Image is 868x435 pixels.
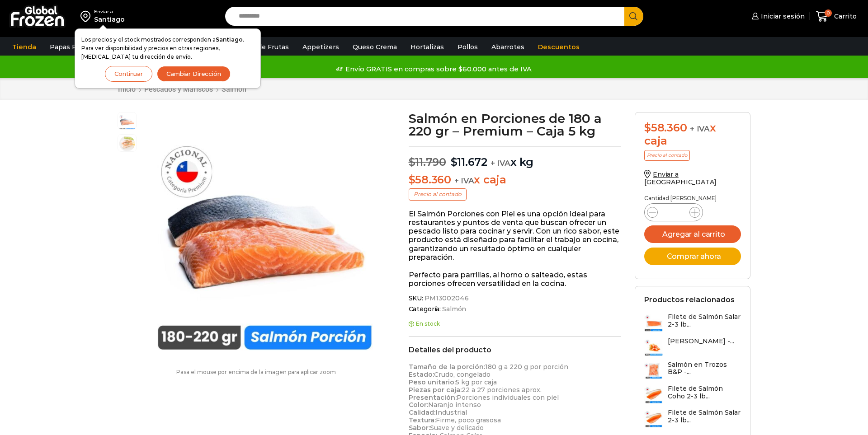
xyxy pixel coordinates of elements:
[409,393,457,402] strong: Presentación:
[441,305,466,313] a: Salmón
[491,159,510,168] span: + IVA
[644,225,741,243] button: Agregar al carrito
[644,121,687,134] bdi: 58.360
[144,85,213,94] a: Pescados y Mariscos
[118,112,136,131] span: salmon porcion premium
[644,121,651,134] span: $
[409,271,622,288] p: Perfecto para parrillas, al horno o salteado, estas porciones ofrecen versatilidad en la cocina.
[668,361,741,376] h3: Salmón en Trozos B&P -...
[644,170,717,186] a: Enviar a [GEOGRAPHIC_DATA]
[825,9,832,17] span: 0
[423,295,469,302] span: PM13002046
[406,38,448,56] a: Hortalizas
[409,210,622,262] p: El Salmón Porciones con Piel es una opción ideal para restaurantes y puntos de venta que buscan o...
[644,385,741,404] a: Filete de Salmón Coho 2-3 lb...
[221,85,247,94] a: Salmón
[348,38,401,56] a: Queso Crema
[644,122,741,148] div: x caja
[409,146,622,169] p: x kg
[453,38,482,56] a: Pollos
[668,385,741,400] h3: Filete de Salmón Coho 2-3 lb...
[409,408,435,416] strong: Calidad:
[409,173,622,187] p: x caja
[750,7,805,25] a: Iniciar sesión
[409,173,415,186] span: $
[80,9,94,24] img: address-field-icon.svg
[118,135,136,153] span: plato-salmon
[644,248,741,265] button: Comprar ahora
[409,155,415,168] span: $
[157,66,231,82] button: Cambiar Dirección
[409,346,622,354] h2: Detalles del producto
[644,337,734,356] a: [PERSON_NAME] -...
[644,295,735,304] h2: Productos relacionados
[409,112,622,137] h1: Salmón en Porciones de 180 a 220 gr – Premium – Caja 5 kg
[832,12,857,21] span: Carrito
[409,305,622,313] span: Categoría:
[451,155,458,168] span: $
[409,401,428,409] strong: Color:
[409,363,485,371] strong: Tamaño de la porción:
[644,195,741,201] p: Cantidad [PERSON_NAME]
[409,416,436,424] strong: Textura:
[668,409,741,424] h3: Filete de Salmón Salar 2-3 lb...
[94,9,125,15] div: Enviar a
[644,150,690,161] p: Precio al contado
[668,337,734,345] h3: [PERSON_NAME] -...
[409,321,622,327] p: En stock
[487,38,529,56] a: Abarrotes
[533,38,584,56] a: Descuentos
[409,386,462,394] strong: Piezas por caja:
[118,369,395,375] p: Pasa el mouse por encima de la imagen para aplicar zoom
[814,6,859,27] a: 0 Carrito
[668,313,741,328] h3: Filete de Salmón Salar 2-3 lb...
[118,85,247,94] nav: Breadcrumb
[644,361,741,380] a: Salmón en Trozos B&P -...
[409,155,446,168] bdi: 11.790
[105,66,152,82] button: Continuar
[118,85,136,94] a: Inicio
[665,206,682,219] input: Product quantity
[409,378,456,386] strong: Peso unitario:
[45,38,95,56] a: Papas Fritas
[232,38,293,56] a: Pulpa de Frutas
[454,176,474,185] span: + IVA
[409,173,451,186] bdi: 58.360
[409,188,467,200] p: Precio al contado
[94,15,125,24] div: Santiago
[409,295,622,302] span: SKU:
[644,409,741,428] a: Filete de Salmón Salar 2-3 lb...
[216,36,243,43] strong: Santiago
[644,313,741,332] a: Filete de Salmón Salar 2-3 lb...
[409,424,430,432] strong: Sabor:
[451,155,487,168] bdi: 11.672
[81,35,254,61] p: Los precios y el stock mostrados corresponden a . Para ver disponibilidad y precios en otras regi...
[759,12,805,21] span: Iniciar sesión
[624,7,643,26] button: Search button
[690,124,710,133] span: + IVA
[298,38,344,56] a: Appetizers
[409,370,434,379] strong: Estado:
[8,38,41,56] a: Tienda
